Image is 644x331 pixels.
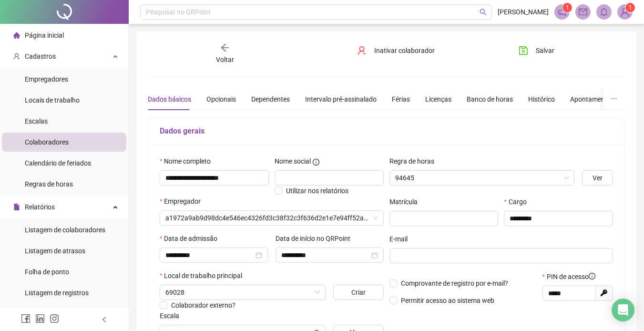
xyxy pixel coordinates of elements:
[313,159,319,165] span: info-circle
[629,4,632,11] span: 1
[220,43,230,52] span: arrow-left
[25,138,69,146] span: Colaboradores
[50,314,59,323] span: instagram
[25,31,64,39] span: Página inicial
[25,96,80,104] span: Locais de trabalho
[558,8,566,16] span: notification
[276,233,357,244] label: Data de início no QRPoint
[579,8,587,16] span: mail
[13,53,20,60] span: user-add
[612,299,634,321] div: Open Intercom Messenger
[389,197,424,207] label: Matrícula
[25,159,91,167] span: Calendário de feriados
[21,314,31,323] span: facebook
[625,3,635,12] sup: Atualize o seu contato no menu Meus Dados
[25,52,56,60] span: Cadastros
[589,273,595,279] span: info-circle
[171,301,235,309] span: Colaborador externo?
[536,45,554,56] span: Salvar
[25,75,68,83] span: Empregadores
[389,156,440,166] label: Regra de horas
[611,95,617,102] span: ellipsis
[395,171,569,185] span: 94645
[547,271,595,282] span: PIN de acesso
[618,5,632,19] img: 94659
[333,285,383,300] button: Criar
[275,156,311,166] span: Nome social
[350,43,442,58] button: Inativar colaborador
[35,314,45,323] span: linkedin
[600,8,608,16] span: bell
[286,187,348,195] span: Utilizar nos relatórios
[13,32,20,39] span: home
[562,3,572,12] sup: 1
[160,196,207,207] label: Empregador
[25,247,85,255] span: Listagem de atrasos
[216,56,234,63] span: Voltar
[570,94,614,104] div: Apontamentos
[467,94,513,104] div: Banco de horas
[401,279,508,287] span: Comprovante de registro por e-mail?
[480,9,487,16] span: search
[165,285,320,300] span: 69028
[160,156,217,166] label: Nome completo
[160,310,185,321] label: Escala
[498,7,549,17] span: [PERSON_NAME]
[351,287,366,298] span: Criar
[401,297,494,304] span: Permitir acesso ao sistema web
[357,46,367,55] span: user-delete
[528,94,555,104] div: Histórico
[25,117,48,125] span: Escalas
[25,226,105,234] span: Listagem de colaboradores
[566,4,569,11] span: 1
[148,94,191,104] div: Dados básicos
[160,270,248,281] label: Local de trabalho principal
[374,45,435,56] span: Inativar colaborador
[504,197,532,207] label: Cargo
[101,316,108,323] span: left
[582,170,613,186] button: Ver
[13,204,20,210] span: file
[160,233,224,244] label: Data de admissão
[425,94,451,104] div: Licenças
[511,43,562,58] button: Salvar
[251,94,290,104] div: Dependentes
[603,88,625,110] button: ellipsis
[25,268,69,276] span: Folha de ponto
[160,125,613,137] h5: Dados gerais
[25,180,73,188] span: Regras de horas
[25,203,55,211] span: Relatórios
[519,46,528,55] span: save
[305,94,377,104] div: Intervalo pré-assinalado
[25,289,89,297] span: Listagem de registros
[206,94,236,104] div: Opcionais
[593,173,603,183] span: Ver
[392,94,410,104] div: Férias
[389,234,414,244] label: E-mail
[165,211,378,225] span: a1972a9ab9d98dc4e546ec4326fd3c38f32c3f636d2e1e7e94ff52ac93ef108c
